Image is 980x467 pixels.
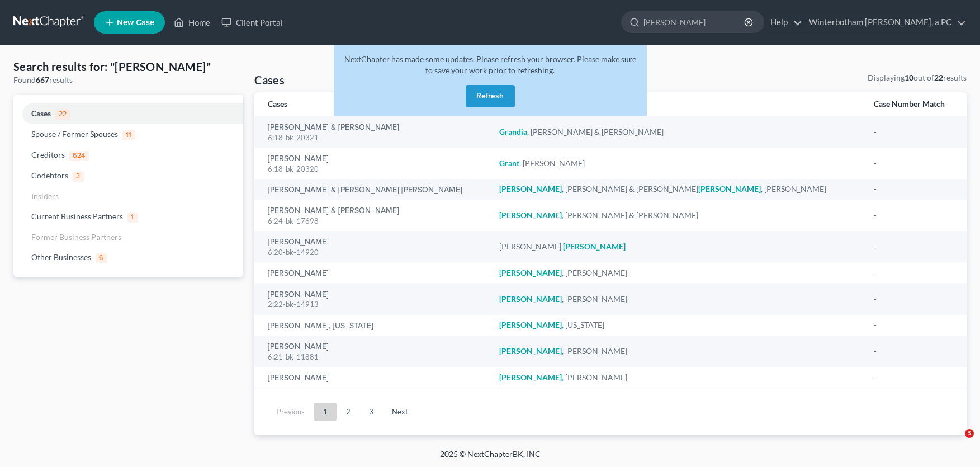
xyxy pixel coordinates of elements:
div: - [874,241,953,252]
div: 6:18-bk-20321 [268,133,481,143]
div: Found results [13,74,243,86]
a: [PERSON_NAME] & [PERSON_NAME] [268,207,399,215]
span: Current Business Partners [31,211,123,221]
div: 2:22-bk-14913 [268,299,481,310]
div: , [PERSON_NAME] & [PERSON_NAME] [499,210,856,221]
a: [PERSON_NAME] & [PERSON_NAME] [PERSON_NAME] [268,186,462,194]
span: Codebtors [31,171,68,180]
a: Insiders [13,186,243,206]
a: Next [383,403,417,421]
a: [PERSON_NAME] & [PERSON_NAME] [268,124,399,131]
div: - [874,210,953,221]
div: - [874,158,953,169]
iframe: Intercom live chat [942,429,969,456]
em: Grandia [499,127,527,136]
input: Search by name... [643,12,746,32]
h4: Search results for: "[PERSON_NAME]" [13,59,243,74]
span: Cases [31,109,51,118]
span: Spouse / Former Spouses [31,129,118,139]
span: 6 [96,253,107,263]
a: [PERSON_NAME] [268,155,329,163]
a: Spouse / Former Spouses11 [13,124,243,145]
a: Creditors624 [13,145,243,166]
th: Name Match [490,92,865,116]
span: Other Businesses [31,252,91,262]
em: [PERSON_NAME] [499,184,562,194]
div: , [PERSON_NAME] [499,267,856,279]
th: Cases [254,92,490,116]
button: Refresh [466,85,515,107]
em: [PERSON_NAME] [499,372,562,382]
span: New Case [117,18,154,27]
a: Other Businesses6 [13,247,243,268]
em: [PERSON_NAME] [499,210,562,220]
div: - [874,294,953,305]
em: [PERSON_NAME] [563,242,626,251]
span: 22 [55,110,70,120]
a: 3 [360,403,382,421]
span: NextChapter has made some updates. Please refresh your browser. Please make sure to save your wor... [344,54,636,75]
span: 624 [69,151,89,161]
a: Help [765,12,802,32]
div: [PERSON_NAME], [499,241,856,252]
strong: 667 [36,75,49,84]
div: , [PERSON_NAME] & [PERSON_NAME] [499,126,856,138]
a: 2 [337,403,359,421]
a: Current Business Partners1 [13,206,243,227]
a: [PERSON_NAME] [268,291,329,299]
div: - [874,183,953,195]
a: Winterbotham [PERSON_NAME], a PC [803,12,966,32]
div: 6:20-bk-14920 [268,247,481,258]
div: Displaying out of results [868,72,967,83]
div: - [874,372,953,383]
span: 11 [122,130,135,140]
strong: 10 [905,73,913,82]
div: 6:18-bk-20320 [268,164,481,174]
span: 3 [73,172,84,182]
a: [PERSON_NAME] [268,374,329,382]
div: - [874,346,953,357]
span: Insiders [31,191,59,201]
em: [PERSON_NAME] [499,346,562,356]
div: - [874,126,953,138]
a: 1 [314,403,337,421]
a: [PERSON_NAME], [US_STATE] [268,322,373,330]
strong: 22 [934,73,943,82]
div: 6:21-bk-11881 [268,352,481,362]
em: [PERSON_NAME] [499,268,562,277]
h4: Cases [254,72,285,88]
span: 3 [965,429,974,438]
a: Codebtors3 [13,166,243,186]
span: 1 [127,213,138,223]
div: , [PERSON_NAME] & [PERSON_NAME] , [PERSON_NAME] [499,183,856,195]
div: - [874,267,953,279]
a: Former Business Partners [13,227,243,247]
div: , [US_STATE] [499,319,856,331]
div: , [PERSON_NAME] [499,294,856,305]
span: Former Business Partners [31,232,121,242]
em: [PERSON_NAME] [499,294,562,304]
th: Case Number Match [865,92,967,116]
a: Home [168,12,216,32]
em: [PERSON_NAME] [698,184,761,194]
a: Client Portal [216,12,288,32]
div: , [PERSON_NAME] [499,372,856,383]
div: , [PERSON_NAME] [499,346,856,357]
em: Grant [499,158,519,168]
a: [PERSON_NAME] [268,270,329,277]
a: [PERSON_NAME] [268,238,329,246]
em: [PERSON_NAME] [499,320,562,329]
a: [PERSON_NAME] [268,343,329,351]
a: Cases22 [13,103,243,124]
div: - [874,319,953,331]
div: , [PERSON_NAME] [499,158,856,169]
span: Creditors [31,150,65,159]
div: 6:24-bk-17698 [268,216,481,227]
